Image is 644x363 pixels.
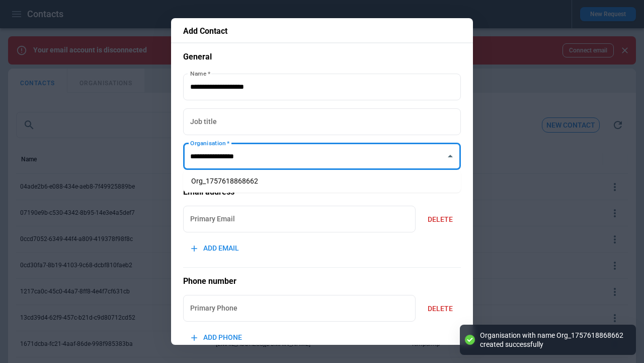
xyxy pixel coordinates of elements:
p: Add Contact [183,26,461,36]
button: ADD EMAIL [183,237,247,259]
label: Organisation [190,139,229,147]
button: DELETE [420,298,461,320]
button: Close [443,149,457,163]
div: Organisation with name Org_1757618868662 created successfully [480,331,626,349]
button: ADD PHONE [183,327,250,348]
label: Name [190,69,210,78]
h5: Phone number [183,276,461,287]
h5: General [183,51,461,63]
button: DELETE [420,209,461,230]
li: Org_1757618868662 [183,174,461,189]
